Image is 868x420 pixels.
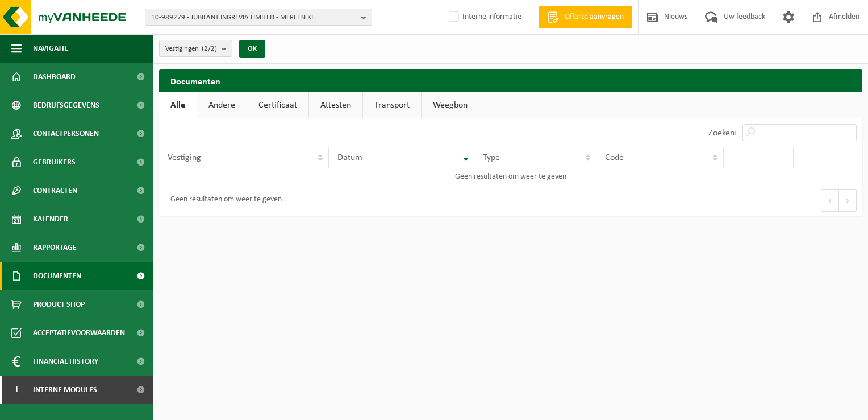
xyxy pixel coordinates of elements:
span: Contactpersonen [33,120,99,148]
count: (2/2) [202,45,217,52]
button: 10-989279 - JUBILANT INGREVIA LIMITED - MERELBEKE [145,9,372,26]
span: Vestigingen [165,40,217,57]
span: Kalender [33,205,68,233]
a: Certificaat [247,92,308,118]
span: Gebruikers [33,148,76,176]
button: OK [239,40,265,58]
span: I [11,376,22,404]
a: Andere [197,92,247,118]
span: Financial History [33,347,98,376]
a: Offerte aanvragen [539,6,632,28]
button: Previous [821,189,839,212]
span: Dashboard [33,63,76,91]
span: Vestiging [168,153,201,162]
span: Acceptatievoorwaarden [33,319,125,347]
div: Geen resultaten om weer te geven [165,190,282,211]
button: Vestigingen(2/2) [159,40,232,57]
span: Product Shop [33,290,85,319]
span: Code [605,153,624,162]
h2: Documenten [159,69,862,92]
span: Type [483,153,500,162]
span: Offerte aanvragen [562,11,627,23]
a: Weegbon [422,92,479,118]
a: Alle [159,92,197,118]
a: Attesten [309,92,362,118]
span: Datum [337,153,362,162]
span: 10-989279 - JUBILANT INGREVIA LIMITED - MERELBEKE [151,9,357,26]
a: Transport [363,92,421,118]
span: Bedrijfsgegevens [33,91,99,120]
td: Geen resultaten om weer te geven [159,168,862,184]
label: Zoeken: [708,129,737,138]
span: Rapportage [33,233,77,262]
span: Navigatie [33,34,68,63]
label: Interne informatie [446,9,521,26]
span: Documenten [33,262,81,290]
button: Next [839,189,857,212]
span: Contracten [33,176,77,205]
span: Interne modules [33,376,97,404]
